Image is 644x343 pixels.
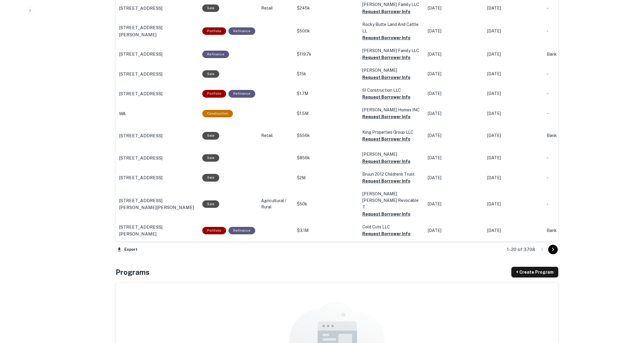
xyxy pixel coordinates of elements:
a: WA [119,110,196,117]
h4: Programs [116,267,150,277]
p: Bank [547,51,594,57]
p: Rocky Butte Land And Cattle LL [362,21,422,34]
p: [DATE] [487,91,541,97]
a: [STREET_ADDRESS] [119,155,196,162]
p: [PERSON_NAME] [PERSON_NAME] Revocable T [362,191,422,210]
a: [STREET_ADDRESS] [119,5,196,12]
a: [STREET_ADDRESS] [119,51,196,58]
button: Request Borrower Info [362,93,410,101]
div: Sale [202,70,219,78]
p: [DATE] [487,227,541,234]
p: [DATE] [487,71,541,77]
a: [STREET_ADDRESS] [119,132,196,139]
div: This loan purpose was for refinancing [228,27,255,35]
div: This loan purpose was for construction [202,110,233,117]
p: - [547,5,594,11]
p: [DATE] [428,201,481,207]
p: Bank [547,227,594,234]
p: Retail [261,132,291,139]
a: [STREET_ADDRESS] [119,174,196,181]
p: SI Construction LLC [362,87,422,93]
button: Request Borrower Info [362,34,410,41]
p: Agricultural / Rural [261,198,291,210]
button: Request Borrower Info [362,158,410,165]
p: Cold Cuts LLC [362,224,422,230]
p: - [547,155,594,161]
p: $556k [297,132,356,139]
div: This is a portfolio loan with 2 properties [202,90,226,97]
div: This loan purpose was for refinancing [228,227,255,234]
button: Request Borrower Info [362,211,410,218]
p: [DATE] [428,227,481,234]
div: Sale [202,174,219,181]
p: [DATE] [428,5,481,11]
div: This is a portfolio loan with 3 properties [202,227,226,234]
p: $2M [297,175,356,181]
p: [DATE] [428,155,481,161]
p: [STREET_ADDRESS] [119,90,162,97]
a: [STREET_ADDRESS][PERSON_NAME] [119,224,196,238]
a: [STREET_ADDRESS] [119,71,196,78]
p: King Properties Group LLC [362,129,422,135]
a: [STREET_ADDRESS][PERSON_NAME][PERSON_NAME] [119,197,196,211]
p: $856k [297,155,356,161]
p: [DATE] [428,132,481,139]
p: [PERSON_NAME] Family LLC [362,1,422,8]
p: - [547,91,594,97]
p: $15k [297,71,356,77]
div: Sale [202,132,219,139]
p: [STREET_ADDRESS] [119,71,162,78]
div: This loan purpose was for refinancing [202,51,229,58]
p: [STREET_ADDRESS] [119,174,162,181]
iframe: Chat Widget [614,295,644,324]
p: [PERSON_NAME] Family LLC [362,47,422,54]
button: Request Borrower Info [362,74,410,81]
div: Sale [202,4,219,12]
p: [DATE] [428,51,481,57]
p: [PERSON_NAME] [362,67,422,74]
p: [DATE] [487,132,541,139]
p: - [547,201,594,207]
p: [DATE] [487,201,541,207]
button: Request Borrower Info [362,177,410,185]
p: - [547,110,594,117]
p: [STREET_ADDRESS] [119,155,162,162]
p: $3.1M [297,227,356,234]
p: [DATE] [428,91,481,97]
button: Request Borrower Info [362,113,410,120]
p: [DATE] [487,51,541,57]
p: Bank [547,132,594,139]
button: Export [116,245,139,254]
p: WA [119,110,126,117]
p: - [547,71,594,77]
p: [DATE] [428,71,481,77]
button: Request Borrower Info [362,230,410,237]
p: $1.7M [297,91,356,97]
p: 1–20 of 3708 [507,246,535,253]
p: [DATE] [487,5,541,11]
a: [STREET_ADDRESS][PERSON_NAME] [119,24,196,38]
p: [DATE] [428,175,481,181]
p: - [547,175,594,181]
p: [STREET_ADDRESS] [119,5,162,12]
p: [PERSON_NAME] Homes INC [362,107,422,113]
p: [DATE] [428,110,481,117]
div: This loan purpose was for refinancing [228,90,255,97]
p: $119.7k [297,51,356,57]
div: Sale [202,154,219,162]
a: + Create Program [511,267,558,277]
button: Request Borrower Info [362,135,410,143]
p: $50k [297,201,356,207]
a: [STREET_ADDRESS] [119,90,196,97]
p: [DATE] [487,175,541,181]
p: $500k [297,28,356,34]
p: [STREET_ADDRESS] [119,51,162,58]
p: - [547,28,594,34]
p: [PERSON_NAME] [362,151,422,158]
p: [STREET_ADDRESS] [119,132,162,139]
button: Request Borrower Info [362,8,410,15]
p: [DATE] [487,110,541,117]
